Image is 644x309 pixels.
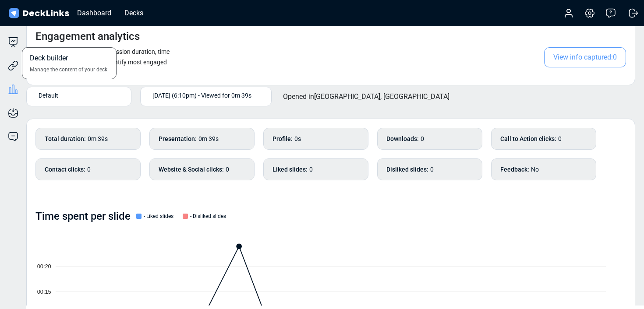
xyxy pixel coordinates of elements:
span: 0 [309,166,313,173]
span: [DATE] (6:10pm) - Viewed for 0m 39s [152,91,251,100]
span: Deck builder [30,53,68,66]
span: Manage the content of your deck. [30,66,109,74]
span: 0 [226,166,229,173]
tspan: 00:20 [37,263,51,270]
div: - Disliked slides [180,212,226,220]
b: Website & Social clicks : [159,165,224,174]
span: 0 [87,166,91,173]
span: 0m 39s [88,135,108,142]
span: 0 [430,166,434,173]
b: Downloads : [386,134,419,144]
div: Decks [120,7,148,18]
span: 0s [294,135,301,142]
b: Contact clicks : [45,165,85,174]
span: Default [39,91,58,100]
img: DeckLinks [7,7,71,20]
p: Opened in [GEOGRAPHIC_DATA], [GEOGRAPHIC_DATA] [283,91,449,102]
tspan: 00:15 [37,288,51,295]
b: Presentation : [159,134,197,144]
h4: Engagement analytics [35,30,140,43]
span: 0 [421,135,424,142]
b: Total duration : [45,134,86,144]
h4: Time spent per slide [35,210,131,223]
div: Dashboard [73,7,116,18]
b: Feedback : [500,165,529,174]
b: Disliked slides : [386,165,428,174]
span: No [531,166,539,173]
span: View info captured: 0 [544,47,626,67]
b: Liked slides : [272,165,308,174]
div: - Liked slides [134,212,173,220]
span: 0 [558,135,562,142]
b: Profile : [272,134,293,144]
span: 0m 39s [198,135,219,142]
b: Call to Action clicks : [500,134,556,144]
